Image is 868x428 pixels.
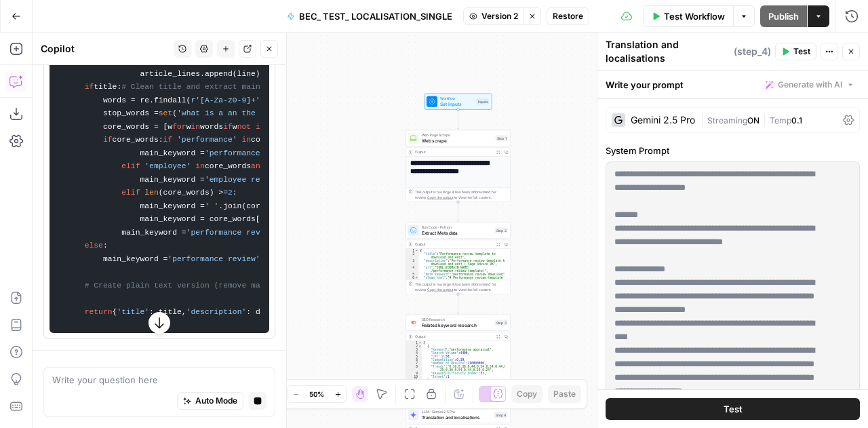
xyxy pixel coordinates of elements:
span: if [103,136,113,144]
div: 3 [406,348,422,351]
div: Step 2 [495,227,508,233]
span: 50% [309,389,324,400]
span: ' ' [205,202,218,210]
div: 7 [406,362,422,365]
span: Copy the output [427,288,453,292]
span: 'title' [117,308,149,316]
span: BEC_ TEST_ LOCALISATION_SINGLE [299,9,452,23]
span: 'performance review' [167,255,260,263]
span: 0 [260,215,265,223]
span: if [163,136,173,144]
span: Version 2 [481,10,518,22]
button: Auto Mode [177,392,243,410]
div: Translation and localisations [606,38,771,65]
div: Run Code · PythonExtract Meta dataStep 2Output{ "title":"Performance review template to download ... [406,222,511,294]
button: Publish [760,5,807,27]
span: # Create plain text version (remove markdown formatting) [85,281,344,290]
label: System Prompt [606,144,860,157]
button: Copy [511,385,542,403]
div: Gemini 2.5 Pro [631,115,695,125]
span: Toggle code folding, rows 1 through 502 [418,341,422,345]
span: LLM · Gemini 2.5 Pro [422,409,492,414]
span: Test [793,45,810,58]
div: Output [415,334,492,339]
span: for [172,123,186,131]
span: if [85,83,94,91]
span: set [159,109,172,117]
span: Toggle code folding, row 6 [415,276,419,279]
span: len [144,189,158,197]
div: 1 [406,249,419,252]
div: Write your prompt [597,71,868,98]
span: # Reconstruct clean article content [260,70,422,78]
div: Step 4 [494,412,508,418]
div: Output [415,241,492,247]
div: This output is too large & has been abbreviated for review. to view the full content. [415,189,508,200]
div: 4 [406,351,422,355]
button: Paste [548,385,581,403]
div: 9 [406,372,422,375]
span: Test [724,402,743,416]
button: Version 2 [463,7,524,25]
span: r'[A-Za-z0-9]+' [191,96,260,104]
span: Related keyword research [422,322,492,328]
span: Restore [553,10,583,22]
div: 5 [406,355,422,358]
span: 'performance review' [186,229,279,237]
span: if [223,123,233,131]
div: 2 [406,252,419,259]
span: Copy the output [427,195,453,199]
span: return [85,308,113,316]
span: and [251,162,264,170]
span: Toggle code folding, rows 1 through 7 [415,249,419,252]
span: Copy [517,388,537,400]
g: Edge from step_2 to step_3 [457,294,459,313]
span: Extract Meta data [422,229,492,236]
div: Copilot [41,42,170,56]
div: Output [415,149,492,155]
span: Publish [768,9,799,23]
span: in [241,136,251,144]
span: Run Code · Python [422,225,492,230]
div: 2 [406,345,422,348]
span: else [85,241,103,250]
span: Web Page Scrape [422,132,493,138]
div: Inputs [477,98,490,104]
span: ON [747,115,759,125]
span: | [701,113,707,126]
button: Test Workflow [643,5,733,27]
div: This output is too large & has been abbreviated for review. to view the full content. [415,281,508,292]
span: elif [121,162,140,170]
span: 'performance review' [205,149,297,157]
span: Web scrape [422,137,493,144]
button: BEC_ TEST_ LOCALISATION_SINGLE [279,5,460,27]
div: Step 3 [495,319,508,326]
div: 8 [406,365,422,372]
span: in [191,123,200,131]
span: 2 [228,189,233,197]
span: elif [121,189,140,197]
div: 11 [406,378,422,382]
span: Generate with AI [778,79,842,91]
span: SEO Research [422,317,492,322]
span: in [195,162,205,170]
div: 3 [406,259,419,266]
span: Paste [553,388,576,400]
button: Generate with AI [760,76,860,94]
span: ( step_4 ) [734,45,771,58]
span: Translation and localisations [422,414,492,421]
button: Restore [547,7,589,25]
span: 'employee review' [205,176,283,184]
span: Temp [770,115,791,125]
div: SEO ResearchRelated keyword researchStep 3Output[ { "Keyword":"performance appraisal", "Search Vo... [406,315,511,387]
div: 6 [406,358,422,362]
span: # Clean title and extract main keywords [121,83,302,91]
div: Step 1 [496,135,508,141]
img: 8a3tdog8tf0qdwwcclgyu02y995m [410,319,417,326]
span: 'description' [186,308,247,316]
div: WorkflowSet InputsInputs [406,94,511,110]
div: 1 [406,341,422,345]
button: Test [606,398,860,420]
div: 10 [406,375,422,378]
div: 5 [406,273,419,276]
